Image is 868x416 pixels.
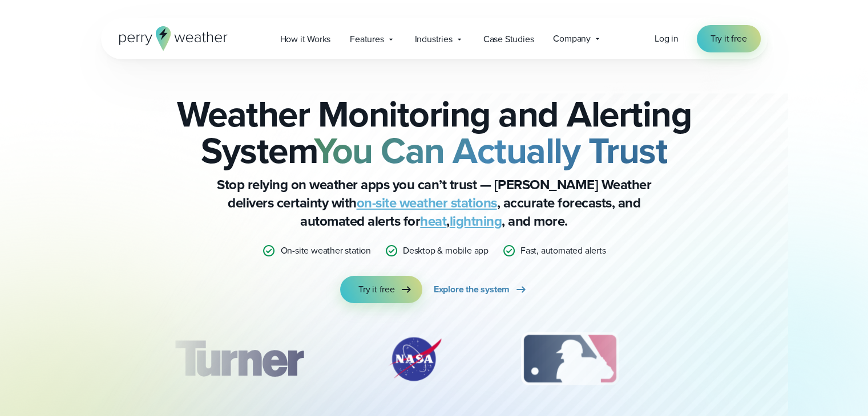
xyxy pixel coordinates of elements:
p: Fast, automated alerts [520,244,606,258]
strong: You Can Actually Trust [314,124,667,177]
a: Log in [655,32,679,46]
div: 1 of 12 [158,331,320,388]
div: 4 of 12 [685,331,776,388]
span: Explore the system [434,283,510,296]
h2: Weather Monitoring and Alerting System [158,96,710,169]
span: Industries [415,32,453,46]
p: Stop relying on weather apps you can’t trust — [PERSON_NAME] Weather delivers certainty with , ac... [206,176,663,230]
a: on-site weather stations [357,193,497,213]
a: Try it free [340,276,422,303]
div: slideshow [158,331,710,393]
img: NASA.svg [375,331,455,388]
a: Try it free [697,25,761,52]
a: heat [420,211,446,231]
img: Turner-Construction_1.svg [158,331,320,388]
a: Case Studies [474,27,544,51]
p: Desktop & mobile app [403,244,488,258]
span: Try it free [358,283,395,296]
a: lightning [450,211,502,231]
span: Company [553,32,591,46]
span: How it Works [280,32,331,46]
a: Explore the system [434,276,528,303]
span: Case Studies [483,32,534,46]
div: 3 of 12 [510,331,630,388]
img: MLB.svg [510,331,630,388]
span: Try it free [710,32,747,46]
div: 2 of 12 [375,331,455,388]
a: How it Works [271,27,341,51]
img: PGA.svg [685,331,776,388]
p: On-site weather station [280,244,370,258]
span: Features [350,32,383,46]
